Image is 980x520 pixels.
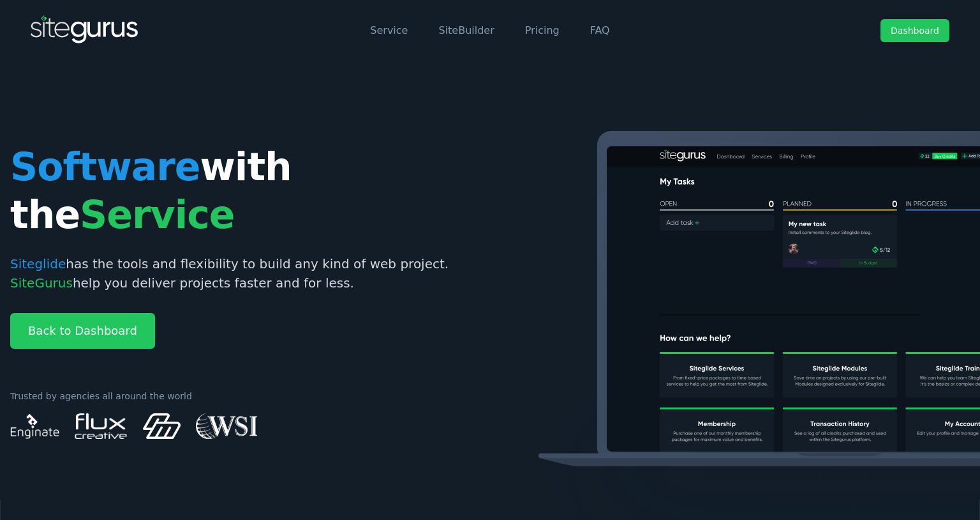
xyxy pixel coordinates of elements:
[880,19,949,42] a: Dashboard
[10,143,480,239] h1: with the
[438,24,494,36] a: SiteBuilder
[525,24,560,36] a: Pricing
[31,15,139,46] img: SiteGurus Logo
[80,192,234,237] span: Service
[10,275,73,291] span: SiteGurus
[10,390,480,403] p: Trusted by agencies all around the world
[10,254,480,293] p: has the tools and flexibility to build any kind of web project. help you deliver projects faster ...
[370,24,408,36] a: Service
[590,24,610,36] a: FAQ
[10,144,200,189] span: Software
[10,256,66,271] span: Siteglide
[10,313,155,349] a: Back to Dashboard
